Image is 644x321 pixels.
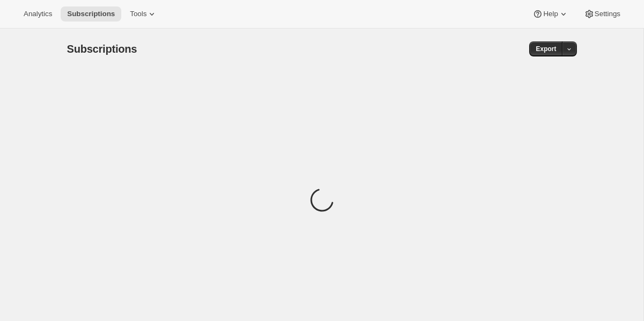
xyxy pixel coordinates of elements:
[577,6,627,22] button: Settings
[67,10,115,18] span: Subscriptions
[123,6,164,22] button: Tools
[526,6,575,22] button: Help
[67,43,137,55] span: Subscriptions
[536,45,556,53] span: Export
[543,10,558,18] span: Help
[17,6,58,22] button: Analytics
[24,10,52,18] span: Analytics
[61,6,121,22] button: Subscriptions
[130,10,147,18] span: Tools
[529,41,562,56] button: Export
[595,10,620,18] span: Settings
